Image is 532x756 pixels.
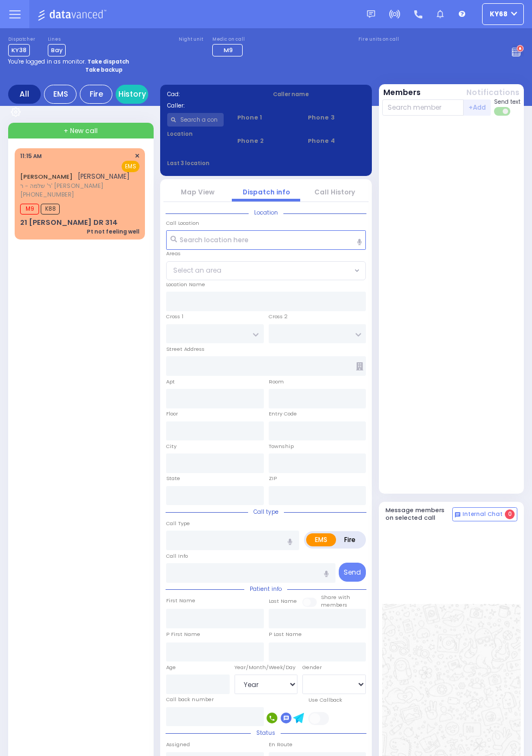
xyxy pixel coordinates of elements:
[8,85,41,104] div: All
[167,113,224,127] input: Search a contact
[505,509,515,519] span: 0
[321,594,350,601] small: Share with
[116,85,148,104] a: History
[166,313,183,320] label: Cross 1
[167,90,259,98] label: Cad:
[78,172,130,181] span: [PERSON_NAME]
[166,230,366,250] input: Search location here
[48,44,66,56] span: Bay
[235,664,298,671] div: Year/Month/Week/Day
[335,533,364,546] label: Fire
[41,204,60,215] span: K88
[20,181,130,191] span: ר' שלמה - ר' [PERSON_NAME]
[20,172,73,181] a: [PERSON_NAME]
[269,741,293,748] label: En Route
[48,36,66,43] label: Lines
[166,741,190,748] label: Assigned
[358,36,399,43] label: Fire units on call
[494,106,511,117] label: Turn off text
[8,36,35,43] label: Dispatcher
[166,696,214,703] label: Call back number
[80,85,112,104] div: Fire
[244,585,287,593] span: Patient info
[167,130,224,138] label: Location
[302,664,322,671] label: Gender
[166,378,175,386] label: Apt
[20,217,118,228] div: 21 [PERSON_NAME] DR 314
[339,563,366,582] button: Send
[166,443,176,450] label: City
[87,228,140,236] div: Pt not feeling well
[383,87,421,98] button: Members
[212,36,246,43] label: Medic on call
[167,159,267,167] label: Last 3 location
[455,512,460,518] img: comment-alt.png
[166,552,188,560] label: Call Info
[385,507,453,521] h5: Message members on selected call
[243,187,290,197] a: Dispatch info
[166,631,200,638] label: P First Name
[367,10,375,18] img: message.svg
[248,508,284,516] span: Call type
[166,597,195,604] label: First Name
[167,102,259,110] label: Caller:
[482,3,524,25] button: ky68
[8,58,86,66] span: You're logged in as monitor.
[466,87,520,98] button: Notifications
[224,46,233,54] span: M9
[269,475,277,482] label: ZIP
[37,8,110,21] img: Logo
[490,9,508,19] span: ky68
[85,66,123,74] strong: Take backup
[135,152,140,161] span: ✕
[494,98,521,106] span: Send text
[20,204,39,215] span: M9
[8,44,30,56] span: KY38
[308,696,342,704] label: Use Callback
[166,345,205,353] label: Street Address
[173,266,221,275] span: Select an area
[166,281,205,288] label: Location Name
[314,187,355,197] a: Call History
[269,597,297,605] label: Last Name
[269,443,294,450] label: Township
[306,533,336,546] label: EMS
[269,631,302,638] label: P Last Name
[382,99,464,116] input: Search member
[166,520,190,527] label: Call Type
[356,362,363,370] span: Other building occupants
[308,136,365,146] span: Phone 4
[166,250,181,257] label: Areas
[122,161,140,172] span: EMS
[166,664,176,671] label: Age
[321,601,347,608] span: members
[237,113,294,122] span: Phone 1
[179,36,203,43] label: Night unit
[463,511,503,518] span: Internal Chat
[166,410,178,418] label: Floor
[64,126,98,136] span: + New call
[273,90,365,98] label: Caller name
[308,113,365,122] span: Phone 3
[20,190,74,199] span: [PHONE_NUMBER]
[20,152,42,160] span: 11:15 AM
[249,209,283,217] span: Location
[251,729,281,737] span: Status
[237,136,294,146] span: Phone 2
[269,378,284,386] label: Room
[452,507,517,521] button: Internal Chat 0
[181,187,214,197] a: Map View
[269,410,297,418] label: Entry Code
[44,85,77,104] div: EMS
[87,58,129,66] strong: Take dispatch
[269,313,288,320] label: Cross 2
[166,475,180,482] label: State
[166,219,199,227] label: Call Location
